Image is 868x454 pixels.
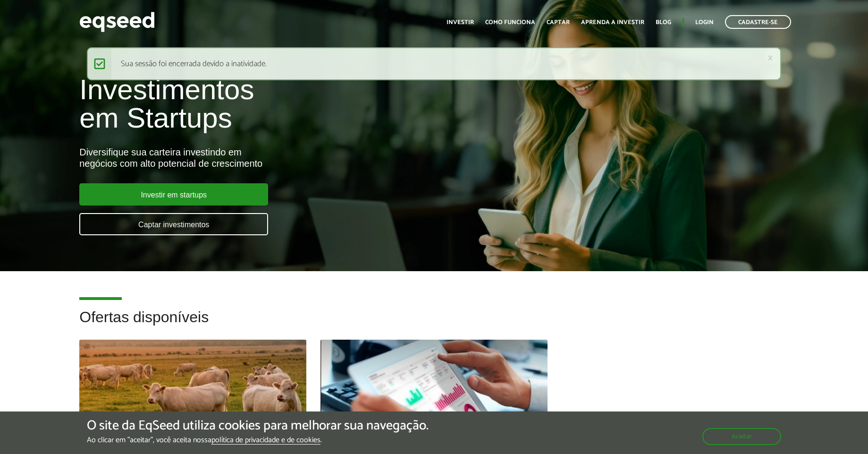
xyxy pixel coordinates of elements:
[702,428,781,445] button: Aceitar
[79,309,789,340] h2: Ofertas disponíveis
[79,76,499,132] h1: Investimentos em Startups
[79,213,268,235] a: Captar investimentos
[79,183,268,206] a: Investir em startups
[725,15,791,29] a: Cadastre-se
[211,437,320,445] a: política de privacidade e de cookies
[767,53,773,63] a: ×
[695,19,714,26] a: Login
[87,419,429,433] h5: O site da EqSeed utiliza cookies para melhorar sua navegação.
[581,19,644,26] a: Aprenda a investir
[447,19,474,26] a: Investir
[485,19,535,26] a: Como funciona
[79,9,155,34] img: EqSeed
[87,436,429,445] p: Ao clicar em "aceitar", você aceita nossa .
[547,19,570,26] a: Captar
[87,47,781,80] div: Sua sessão foi encerrada devido a inatividade.
[656,19,671,26] a: Blog
[79,146,499,169] div: Diversifique sua carteira investindo em negócios com alto potencial de crescimento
